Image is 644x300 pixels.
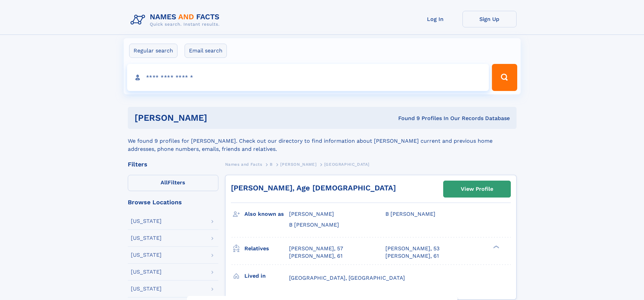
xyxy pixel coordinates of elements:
[129,44,177,58] label: Regular search
[385,252,439,260] a: [PERSON_NAME], 61
[461,181,493,197] div: View Profile
[324,162,369,167] span: [GEOGRAPHIC_DATA]
[244,243,289,254] h3: Relatives
[280,162,316,167] span: [PERSON_NAME]
[131,286,162,292] div: [US_STATE]
[128,161,218,167] div: Filters
[444,181,510,197] a: View Profile
[289,252,342,260] a: [PERSON_NAME], 61
[131,252,162,258] div: [US_STATE]
[231,184,396,192] a: [PERSON_NAME], Age [DEMOGRAPHIC_DATA]
[408,11,462,27] a: Log In
[128,175,218,191] label: Filters
[492,64,517,91] button: Search Button
[128,129,517,153] div: We found 9 profiles for [PERSON_NAME]. Check out our directory to find information about [PERSON_...
[131,235,162,241] div: [US_STATE]
[128,11,225,29] img: Logo Names and Facts
[289,222,339,228] span: B [PERSON_NAME]
[131,218,162,224] div: [US_STATE]
[135,114,303,122] h1: [PERSON_NAME]
[244,270,289,282] h3: Lived in
[185,44,227,58] label: Email search
[128,199,218,205] div: Browse Locations
[270,162,273,167] span: B
[289,245,343,252] a: [PERSON_NAME], 57
[385,245,439,252] a: [PERSON_NAME], 53
[303,115,510,122] div: Found 9 Profiles In Our Records Database
[270,160,273,168] a: B
[280,160,316,168] a: [PERSON_NAME]
[492,245,500,249] div: ❯
[131,269,162,275] div: [US_STATE]
[289,275,405,281] span: [GEOGRAPHIC_DATA], [GEOGRAPHIC_DATA]
[127,64,489,91] input: search input
[161,179,168,186] span: All
[385,211,435,217] span: B [PERSON_NAME]
[462,11,517,27] a: Sign Up
[244,208,289,220] h3: Also known as
[225,160,262,168] a: Names and Facts
[289,211,334,217] span: [PERSON_NAME]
